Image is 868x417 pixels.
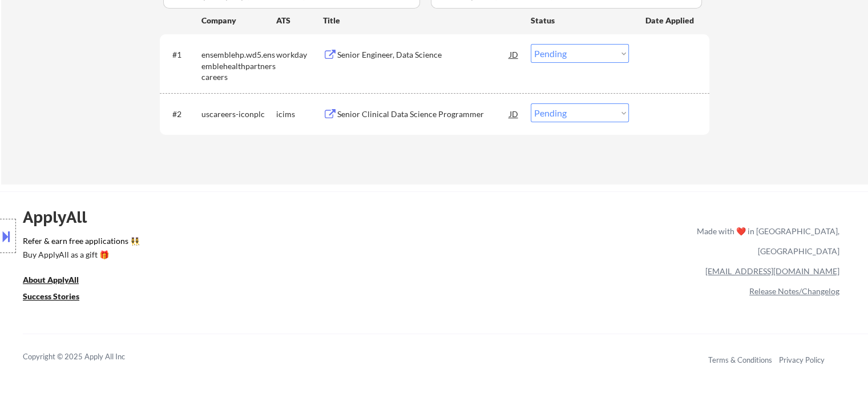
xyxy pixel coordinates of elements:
div: JD [508,44,520,65]
a: Refer & earn free applications 👯‍♀️ [23,237,458,249]
div: ensemblehp.wd5.ensemblehealthpartnerscareers [201,49,276,83]
a: Release Notes/Changelog [749,286,839,296]
div: uscareers-iconplc [201,109,276,120]
div: #1 [172,49,192,61]
div: workday [276,49,323,61]
a: Privacy Policy [779,355,825,364]
a: Terms & Conditions [708,355,772,364]
div: Company [201,15,276,26]
div: Status [531,10,629,30]
div: JD [508,103,520,124]
div: Made with ❤️ in [GEOGRAPHIC_DATA], [GEOGRAPHIC_DATA] [692,221,839,261]
div: icims [276,109,323,120]
div: ATS [276,15,323,26]
a: [EMAIL_ADDRESS][DOMAIN_NAME] [705,266,839,276]
div: Title [323,15,520,26]
div: Date Applied [645,15,696,26]
div: Senior Engineer, Data Science [337,49,510,61]
div: Senior Clinical Data Science Programmer [337,109,510,120]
